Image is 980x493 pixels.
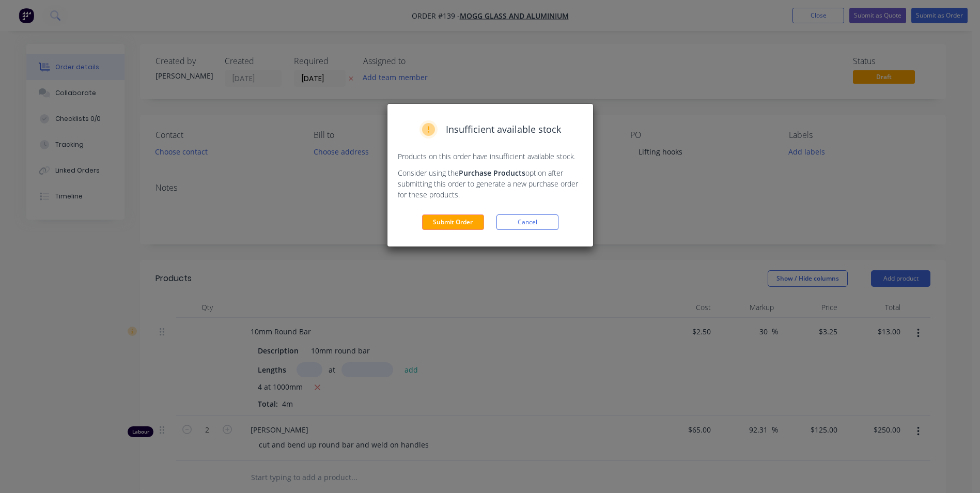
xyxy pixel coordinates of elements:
p: Consider using the option after submitting this order to generate a new purchase order for these ... [398,167,583,200]
strong: Purchase Products [459,168,525,178]
p: Products on this order have insufficient available stock. [398,151,583,162]
span: Insufficient available stock [446,122,561,136]
button: Cancel [496,214,558,230]
button: Submit Order [422,214,484,230]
